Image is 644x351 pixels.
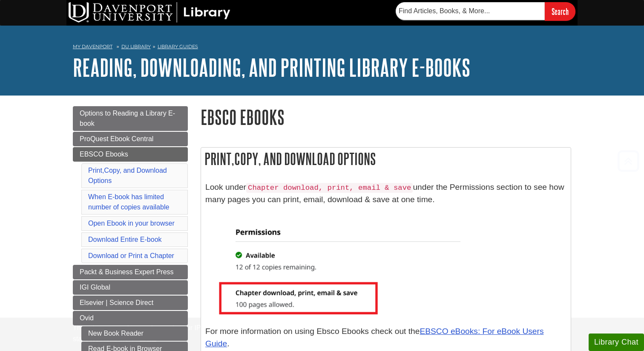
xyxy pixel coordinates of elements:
[88,167,167,184] a: Print,Copy, and Download Options
[589,334,644,351] button: Library Chat
[201,148,571,170] h2: Print,Copy, and Download Options
[69,2,230,23] img: DU Library
[73,43,112,50] a: My Davenport
[73,296,188,310] a: Elsevier | Science Direct
[80,135,153,142] span: ProQuest Ebook Central
[207,212,460,319] img: ebsco ebooks
[73,147,188,162] a: EBSCO Ebooks
[121,44,151,49] a: DU Library
[205,327,544,348] a: EBSCO eBooks: For eBook Users Guide
[88,252,174,259] a: Download or Print a Chapter
[73,265,188,279] a: Packt & Business Expert Press
[80,151,128,158] span: EBSCO Ebooks
[201,106,571,128] h1: EBSCO Ebooks
[73,311,188,325] a: Ovid
[80,299,153,306] span: Elsevier | Science Direct
[88,220,175,227] a: Open Ebook in your browser
[73,106,188,131] a: Options to Reading a Library E-book
[396,2,575,20] form: Searches DU Library's articles, books, and more
[246,183,413,193] code: Chapter download, print, email & save
[396,2,545,20] input: Find Articles, Books, & More...
[545,2,575,20] input: Search
[73,41,571,55] nav: breadcrumb
[73,132,188,146] a: ProQuest Ebook Central
[73,280,188,295] a: IGI Global
[80,110,175,127] span: Options to Reading a Library E-book
[158,44,198,49] a: Library Guides
[205,181,566,206] p: Look under under the Permissions section to see how many pages you can print, email, download & s...
[615,155,642,167] a: Back to Top
[88,236,162,243] a: Download Entire E-book
[88,193,169,211] a: When E-book has limited number of copies available
[80,268,174,276] span: Packt & Business Expert Press
[73,54,470,81] a: Reading, Downloading, and Printing Library E-books
[80,284,110,291] span: IGI Global
[81,326,188,341] a: New Book Reader
[80,314,94,322] span: Ovid
[205,325,566,350] p: For more information on using Ebsco Ebooks check out the .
